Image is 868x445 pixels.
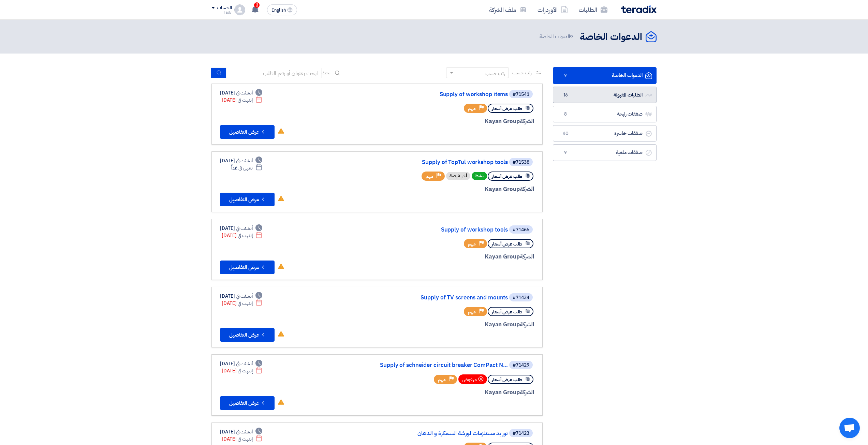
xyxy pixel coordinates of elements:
[553,106,657,122] a: صفقات رابحة8
[238,164,252,172] span: ينتهي في
[370,388,534,397] div: Kayan Group
[226,68,322,78] input: ابحث بعنوان أو رقم الطلب
[222,300,262,307] div: [DATE]
[238,435,252,443] span: إنتهت في
[220,225,262,232] div: [DATE]
[220,193,275,206] button: عرض التفاصيل
[271,8,286,13] span: English
[236,89,252,97] span: أنشئت في
[520,117,534,125] span: الشركة
[238,232,252,239] span: إنتهت في
[371,227,508,233] a: Supply of workshop tools
[520,388,534,397] span: الشركة
[520,252,534,261] span: الشركة
[492,241,522,247] span: طلب عرض أسعار
[520,185,534,193] span: الشركة
[370,185,534,194] div: Kayan Group
[492,309,522,315] span: طلب عرض أسعار
[446,172,470,180] div: أخر فرصة
[468,105,476,112] span: مهم
[621,5,657,13] img: Teradix logo
[561,130,570,137] span: 40
[468,241,476,247] span: مهم
[236,428,252,435] span: أنشئت في
[426,173,433,180] span: مهم
[370,117,534,126] div: Kayan Group
[580,30,642,44] h2: الدعوات الخاصة
[492,173,522,180] span: طلب عرض أسعار
[458,374,487,384] div: مرفوض
[220,293,262,300] div: [DATE]
[220,328,275,342] button: عرض التفاصيل
[484,2,532,18] a: ملف الشركة
[371,91,508,98] a: Supply of workshop items
[222,232,262,239] div: [DATE]
[553,87,657,103] a: الطلبات المقبولة16
[236,157,252,164] span: أنشئت في
[238,367,252,374] span: إنتهت في
[573,2,613,18] a: الطلبات
[512,69,532,76] span: رتب حسب
[220,157,262,164] div: [DATE]
[472,172,487,180] span: نشط
[231,164,262,172] div: غداً
[553,67,657,84] a: الدعوات الخاصة9
[561,72,570,79] span: 9
[236,293,252,300] span: أنشئت في
[211,11,232,14] div: Fady
[513,295,529,300] div: #71434
[513,227,529,232] div: #71465
[839,418,860,438] div: Open chat
[254,2,260,8] span: 2
[513,92,529,97] div: #71541
[217,5,232,11] div: الحساب
[234,4,245,15] img: profile_test.png
[220,428,262,435] div: [DATE]
[370,320,534,329] div: Kayan Group
[513,160,529,165] div: #71538
[492,105,522,112] span: طلب عرض أسعار
[222,367,262,374] div: [DATE]
[238,97,252,104] span: إنتهت في
[561,149,570,156] span: 9
[220,125,275,139] button: عرض التفاصيل
[513,363,529,368] div: #71429
[371,295,508,301] a: Supply of TV screens and mounts
[220,360,262,367] div: [DATE]
[485,70,505,77] div: رتب حسب
[520,320,534,329] span: الشركة
[513,431,529,436] div: #71423
[570,33,573,40] span: 9
[438,376,446,383] span: مهم
[561,92,570,99] span: 16
[322,69,330,76] span: بحث
[553,144,657,161] a: صفقات ملغية9
[561,111,570,118] span: 8
[236,360,252,367] span: أنشئت في
[371,430,508,436] a: توريد مستلزمات لورشة السمكرة و الدهان
[540,33,574,41] span: الدعوات الخاصة
[220,261,275,274] button: عرض التفاصيل
[220,396,275,410] button: عرض التفاصيل
[222,435,262,443] div: [DATE]
[371,159,508,165] a: Supply of TopTul workshop tools
[267,4,297,15] button: English
[238,300,252,307] span: إنتهت في
[370,252,534,261] div: Kayan Group
[553,125,657,142] a: صفقات خاسرة40
[371,362,508,368] a: Supply of schneider circuit breaker ComPact N...
[492,376,522,383] span: طلب عرض أسعار
[468,309,476,315] span: مهم
[220,89,262,97] div: [DATE]
[222,97,262,104] div: [DATE]
[236,225,252,232] span: أنشئت في
[532,2,573,18] a: الأوردرات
